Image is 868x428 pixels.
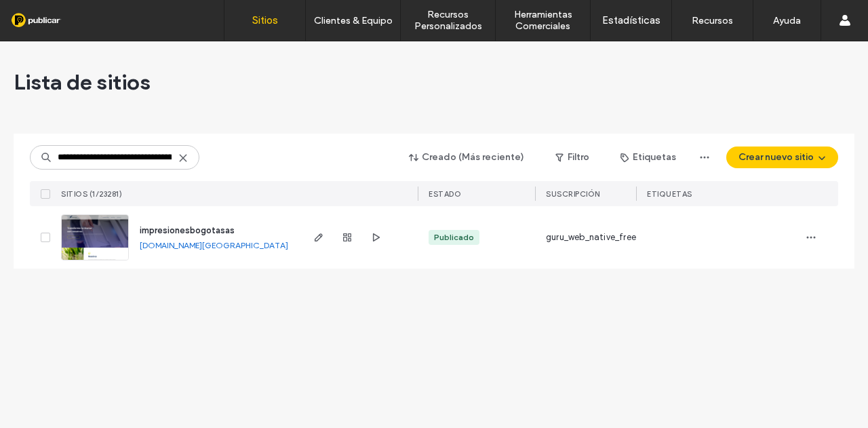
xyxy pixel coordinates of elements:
label: Estadísticas [602,14,660,26]
button: Creado (Más reciente) [397,147,536,168]
div: Publicado [434,231,474,244]
span: SITIOS (1/23281) [61,189,122,199]
span: ESTADO [429,189,461,199]
a: impresionesbogotasas [140,225,235,235]
span: ETIQUETAS [647,189,692,199]
button: Filtro [542,147,603,168]
label: Recursos Personalizados [401,9,495,32]
a: [DOMAIN_NAME][GEOGRAPHIC_DATA] [140,240,288,250]
label: Ayuda [773,15,801,26]
span: guru_web_native_free [546,231,636,244]
label: Herramientas Comerciales [496,9,590,32]
button: Etiquetas [608,147,688,168]
label: Clientes & Equipo [314,15,393,26]
label: Recursos [692,15,733,26]
span: Suscripción [546,189,600,199]
button: Crear nuevo sitio [726,147,838,168]
label: Sitios [252,14,278,26]
span: Lista de sitios [14,69,151,96]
